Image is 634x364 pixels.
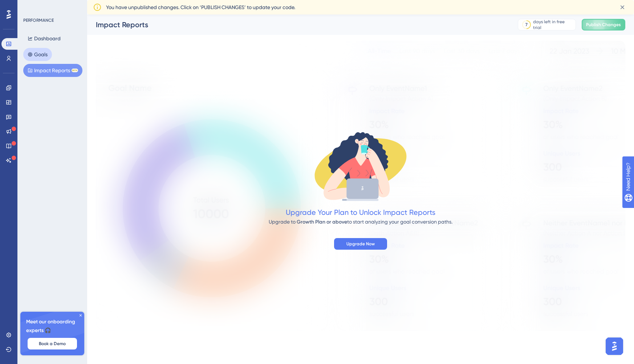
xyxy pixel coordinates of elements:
[603,335,625,357] iframe: UserGuiding AI Assistant Launcher
[334,238,387,250] button: Upgrade Now
[28,338,77,349] button: Book a Demo
[23,48,52,61] button: Goals
[582,19,625,30] button: Publish Changes
[96,20,500,30] div: Impact Reports
[346,241,375,247] span: Upgrade Now
[17,2,45,11] span: Need Help?
[26,318,78,335] span: Meet our onboarding experts 🎧
[23,17,54,23] div: PERFORMANCE
[297,219,347,225] span: Growth Plan or above
[72,69,78,72] div: BETA
[586,22,621,28] span: Publish Changes
[269,219,452,225] span: Upgrade to to start analyzing your goal conversion paths.
[286,208,435,217] span: Upgrade Your Plan to Unlock Impact Reports
[106,3,295,12] span: You have unpublished changes. Click on ‘PUBLISH CHANGES’ to update your code.
[525,22,528,28] div: 7
[23,32,65,45] button: Dashboard
[39,341,66,347] span: Book a Demo
[533,19,573,30] div: days left in free trial
[23,64,82,77] button: Impact ReportsBETA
